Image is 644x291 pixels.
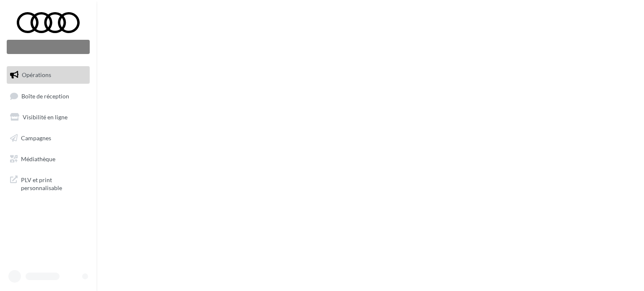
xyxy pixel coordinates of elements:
[22,71,51,78] span: Opérations
[21,134,51,142] span: Campagnes
[21,92,69,99] span: Boîte de réception
[23,113,68,121] span: Visibilité en ligne
[5,171,91,196] a: PLV et print personnalisable
[5,129,91,147] a: Campagnes
[5,108,91,126] a: Visibilité en ligne
[21,155,55,162] span: Médiathèque
[7,40,90,54] div: Nouvelle campagne
[5,150,91,168] a: Médiathèque
[21,174,86,192] span: PLV et print personnalisable
[5,87,91,105] a: Boîte de réception
[5,66,91,84] a: Opérations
